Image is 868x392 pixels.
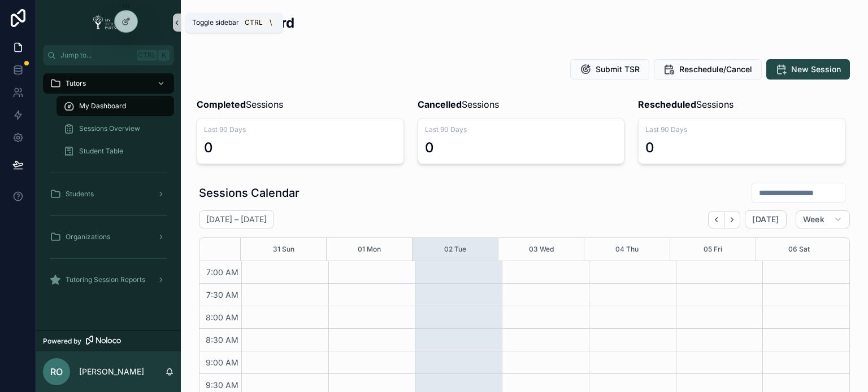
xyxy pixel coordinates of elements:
[197,98,283,111] span: Sessions
[796,210,850,228] button: Week
[79,124,140,133] span: Sessions Overview
[159,51,168,60] span: K
[43,184,174,204] a: Students
[645,125,838,134] span: Last 90 Days
[199,185,300,201] h1: Sessions Calendar
[43,270,174,290] a: Tutoring Session Reports
[203,380,241,390] span: 9:30 AM
[203,312,241,322] span: 8:00 AM
[79,102,126,111] span: My Dashboard
[679,64,752,75] span: Reschedule/Cancel
[266,18,275,27] span: \
[638,99,696,110] strong: Rescheduled
[36,65,181,305] div: scrollable content
[529,238,554,261] button: 03 Wed
[596,64,640,75] span: Submit TSR
[192,18,239,27] span: Toggle sidebar
[204,139,213,157] div: 0
[766,59,850,80] button: New Session
[206,214,267,225] h2: [DATE] – [DATE]
[43,337,81,346] span: Powered by
[60,51,132,60] span: Jump to...
[791,64,841,75] span: New Session
[89,14,128,32] img: App logo
[66,190,94,199] span: Students
[615,238,639,261] button: 04 Thu
[704,238,722,261] button: 05 Fri
[43,45,174,65] button: Jump to...CtrlK
[79,366,144,377] p: [PERSON_NAME]
[57,96,174,116] a: My Dashboard
[203,358,241,367] span: 9:00 AM
[745,210,786,228] button: [DATE]
[425,125,618,134] span: Last 90 Days
[36,331,181,351] a: Powered by
[66,79,86,88] span: Tutors
[66,232,110,241] span: Organizations
[43,73,174,94] a: Tutors
[654,59,762,80] button: Reschedule/Cancel
[803,214,824,224] span: Week
[418,98,499,111] span: Sessions
[204,125,397,134] span: Last 90 Days
[203,267,241,277] span: 7:00 AM
[358,238,381,261] button: 01 Mon
[708,211,724,228] button: Back
[50,365,63,378] span: RO
[203,335,241,345] span: 8:30 AM
[197,99,246,110] strong: Completed
[724,211,740,228] button: Next
[244,17,264,28] span: Ctrl
[57,141,174,161] a: Student Table
[43,227,174,247] a: Organizations
[137,50,157,61] span: Ctrl
[570,59,649,80] button: Submit TSR
[645,139,654,157] div: 0
[752,214,779,224] span: [DATE]
[57,118,174,139] a: Sessions Overview
[425,139,434,157] div: 0
[79,147,123,156] span: Student Table
[418,99,462,110] strong: Cancelled
[203,290,241,299] span: 7:30 AM
[444,238,466,261] button: 02 Tue
[66,275,145,284] span: Tutoring Session Reports
[638,98,734,111] span: Sessions
[273,238,294,261] button: 31 Sun
[788,238,810,261] button: 06 Sat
